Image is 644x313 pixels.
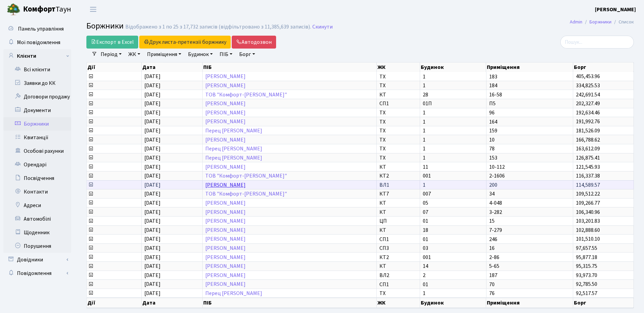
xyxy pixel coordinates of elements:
span: ТХ [379,146,417,151]
span: 163,612.09 [576,145,600,152]
span: [DATE] [144,145,161,152]
span: 93,973.70 [576,272,597,279]
a: [PERSON_NAME] [205,199,246,207]
span: 192,634.46 [576,109,600,116]
span: [DATE] [144,254,161,261]
span: 1 [423,128,483,133]
span: 05 [423,200,483,206]
span: 3-282 [489,209,570,215]
th: Дата [142,62,202,72]
span: 202,327.49 [576,100,600,107]
th: Приміщення [486,298,573,308]
span: КТ2 [379,173,417,179]
a: Щоденник [3,226,71,239]
span: КТ7 [379,191,417,197]
a: [PERSON_NAME] [205,217,246,225]
span: [DATE] [144,272,161,279]
span: Панель управління [18,25,64,33]
span: 28 [423,92,483,97]
span: [DATE] [144,154,161,162]
a: Перец [PERSON_NAME] [205,290,262,297]
span: КТ [379,164,417,170]
a: ТОВ "Комфорт-[PERSON_NAME]" [205,91,287,98]
a: [PERSON_NAME] [205,136,246,144]
a: ТОВ "Комфорт-[PERSON_NAME]" [205,172,287,180]
span: 109,512.22 [576,190,600,198]
a: [PERSON_NAME] [205,109,246,116]
a: Особові рахунки [3,144,71,158]
a: Перец [PERSON_NAME] [205,127,262,134]
span: [DATE] [144,262,161,270]
span: СП1 [379,101,417,106]
a: [PERSON_NAME] [205,181,246,189]
span: ТХ [379,128,417,133]
a: ПІБ [217,49,235,60]
span: 159 [489,128,570,133]
a: [PERSON_NAME] [205,262,246,270]
span: ТХ [379,155,417,161]
a: Перец [PERSON_NAME] [205,154,262,162]
span: [DATE] [144,190,161,198]
span: 246 [489,237,570,242]
a: Будинок [185,49,215,60]
span: 78 [489,146,570,151]
span: 001 [423,173,483,179]
a: Квитанції [3,131,71,144]
span: 2-86 [489,255,570,260]
span: СП3 [379,245,417,251]
span: П5 [489,101,570,106]
span: 200 [489,182,570,188]
a: Панель управління [3,22,71,36]
span: ВЛ2 [379,273,417,278]
span: 103,201.83 [576,217,600,225]
span: 1 [423,146,483,151]
span: ТХ [379,137,417,143]
th: Дії [87,62,142,72]
a: [PERSON_NAME] [205,272,246,279]
span: 97,657.55 [576,244,597,252]
span: КТ [379,209,417,215]
span: 01П [423,101,483,106]
span: 164 [489,119,570,125]
a: [PERSON_NAME] [205,236,246,243]
span: [DATE] [144,73,161,80]
a: [PERSON_NAME] [205,281,246,288]
a: Орендарі [3,158,71,171]
span: [DATE] [144,199,161,207]
th: Будинок [420,298,486,308]
span: 76 [489,291,570,296]
span: 1 [423,182,483,188]
a: Повідомлення [3,266,71,280]
span: 34 [489,191,570,197]
a: Автомобілі [3,212,71,226]
span: 166,788.62 [576,136,600,144]
span: [DATE] [144,236,161,243]
span: 1 [423,155,483,161]
span: 70 [489,282,570,287]
span: [DATE] [144,181,161,189]
span: ТХ [379,119,417,125]
span: СП1 [379,282,417,287]
span: 15 [489,218,570,224]
a: [PERSON_NAME] [205,82,246,89]
span: 03 [423,245,483,251]
th: ЖК [377,298,420,308]
span: 01 [423,282,483,287]
span: 1 [423,110,483,115]
span: 187 [489,273,570,278]
span: 92,785.50 [576,281,597,288]
span: 95,877.18 [576,254,597,261]
span: 405,453.96 [576,73,600,80]
span: 10-112 [489,164,570,170]
span: 1 [423,137,483,143]
span: [DATE] [144,82,161,89]
span: [DATE] [144,91,161,98]
a: Автодозвон [232,36,276,49]
th: ПІБ [203,62,377,72]
span: [DATE] [144,281,161,288]
span: 116,337.38 [576,172,600,180]
a: Всі клієнти [3,63,71,76]
span: 10 [489,137,570,143]
a: Перец [PERSON_NAME] [205,145,262,152]
th: Борг [573,298,634,308]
